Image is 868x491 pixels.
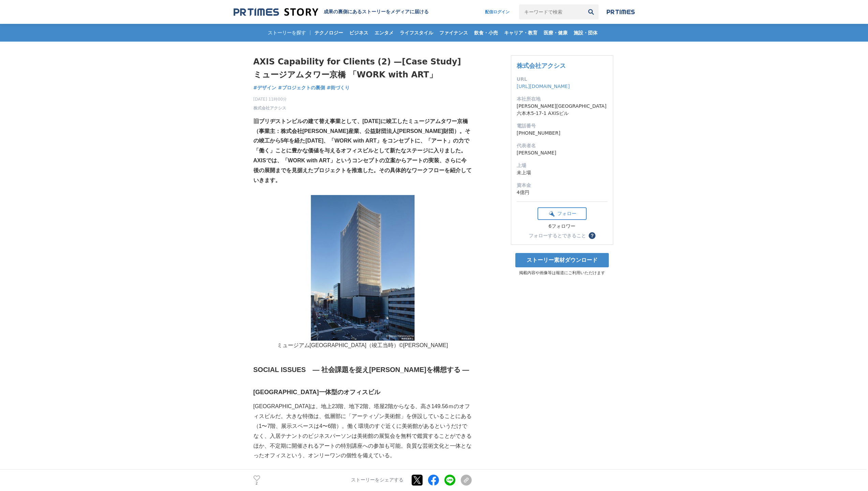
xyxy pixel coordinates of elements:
[517,169,607,176] dd: 未上場
[234,8,429,17] a: 成果の裏側にあるストーリーをメディアに届ける 成果の裏側にあるストーリーをメディアに届ける
[372,24,396,42] a: エンタメ
[517,95,607,103] dt: 本社所在地
[571,30,600,36] span: 施設・団体
[253,341,472,351] p: ミュージアム[GEOGRAPHIC_DATA]（竣工当時）©︎[PERSON_NAME]
[519,4,584,19] input: キーワードで検索
[278,85,325,91] span: #プロジェクトの裏側
[397,30,436,36] span: ライフスタイル
[517,122,607,130] dt: 電話番号
[517,149,607,157] dd: [PERSON_NAME]
[607,9,635,15] img: prtimes
[372,30,396,36] span: エンタメ
[517,76,607,83] dt: URL
[253,84,277,91] a: #デザイン
[351,477,403,483] p: ストーリーをシェアする
[471,24,501,42] a: 飲食・小売
[253,105,286,111] a: 株式会社アクシス
[590,233,594,238] span: ？
[253,118,470,153] strong: 旧ブリヂストンビルの建て替え事業として、[DATE]に竣工したミュージアムタワー京橋（事業主：株式会社[PERSON_NAME]産業、公益財団法人[PERSON_NAME]財団）。その竣工から5...
[538,207,587,220] button: フォロー
[253,85,277,91] span: #デザイン
[234,8,318,17] img: 成果の裏側にあるストーリーをメディアに届ける
[501,24,540,42] a: キャリア・教育
[471,30,501,36] span: 飲食・小売
[517,130,607,137] dd: [PHONE_NUMBER]
[253,158,472,183] strong: AXISでは、「WORK with ART」というコンセプトの立案からアートの実装、さらに今後の展開までを見据えたプロジェクトを推進した。その具体的なワークフローを紹介していきます。
[517,84,570,89] a: [URL][DOMAIN_NAME]
[347,30,371,36] span: ビジネス
[517,103,607,117] dd: [PERSON_NAME][GEOGRAPHIC_DATA]六本木5-17-1 AXISビル
[589,232,595,239] button: ？
[511,270,613,276] p: 掲載内容や画像等は報道にご利用いただけます
[517,182,607,189] dt: 資本金
[253,387,472,397] h3: [GEOGRAPHIC_DATA]一体型のオフィスビル
[253,402,472,461] p: [GEOGRAPHIC_DATA]は、地上23階、地下2階、塔屋2階からなる、高さ149.56ｍのオフィスビルだ。大きな特徴は、低層部に「アーティゾン美術館」を併設していることにある（1〜7階、...
[529,233,586,238] div: フォローするとできること
[253,96,287,102] span: [DATE] 11時00分
[327,84,350,91] a: #街づくり
[278,84,325,91] a: #プロジェクトの裏側
[253,195,472,341] img: thumbnail_f7baa5e0-9507-11f0-a3ac-3f37f5cef996.jpg
[437,24,471,42] a: ファイナンス
[541,24,570,42] a: 医療・健康
[478,4,516,19] a: 配信ログイン
[312,30,346,36] span: テクノロジー
[541,30,570,36] span: 医療・健康
[397,24,436,42] a: ライフスタイル
[538,223,587,229] div: 6フォロワー
[253,366,469,373] strong: SOCIAL ISSUES ― 社会課題を捉え[PERSON_NAME]を構想する ―
[501,30,540,36] span: キャリア・教育
[327,85,350,91] span: #街づくり
[571,24,600,42] a: 施設・団体
[253,55,472,81] h1: AXIS Capability for Clients (2) —[Case Study] ミュージアムタワー京橋 「WORK with ART」
[312,24,346,42] a: テクノロジー
[437,30,471,36] span: ファイナンス
[517,189,607,196] dd: 4億円
[517,142,607,149] dt: 代表者名
[517,62,566,69] a: 株式会社アクシス
[584,4,599,19] button: 検索
[515,253,609,267] a: ストーリー素材ダウンロード
[253,482,260,485] p: 2
[517,162,607,169] dt: 上場
[347,24,371,42] a: ビジネス
[324,9,429,15] h2: 成果の裏側にあるストーリーをメディアに届ける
